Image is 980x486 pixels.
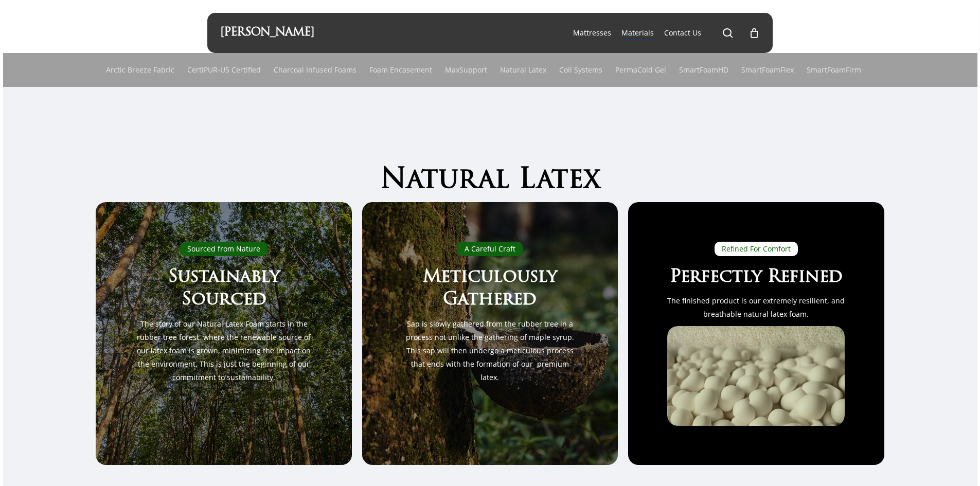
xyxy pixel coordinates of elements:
p: The story of our Natural Latex Foam starts in the rubber tree forest, where the renewable source ... [135,317,313,384]
a: PermaCold Gel [615,53,666,87]
span: Mattresses [573,28,611,38]
a: Materials [621,28,654,38]
a: Contact Us [664,28,701,38]
h3: Perfectly Refined [667,266,845,290]
a: [PERSON_NAME] [220,27,314,39]
nav: Main Menu [568,13,760,53]
span: Natural Latex [380,167,600,195]
p: Sap is slowly gathered from the rubber tree in a process not unlike the gathering of maple syrup.... [401,317,579,384]
a: Coil Systems [559,53,602,87]
div: A Careful Craft [457,242,523,256]
a: MaxSupport [445,53,487,87]
a: CertiPUR-US Certified [187,53,261,87]
div: Refined For Comfort [715,242,798,256]
span: Materials [621,28,654,38]
a: Arctic Breeze Fabric [106,53,174,87]
h3: Sustainably Sourced [135,266,313,312]
a: Natural Latex [500,53,546,87]
a: SmartFoamFlex [741,53,794,87]
div: Sourced from Nature [180,242,268,256]
p: The finished product is our extremely resilient, and breathable natural latex foam. [667,294,845,321]
a: Foam Encasement [369,53,432,87]
a: Mattresses [573,28,611,38]
a: SmartFoamFirm [807,53,861,87]
h3: Meticulously Gathered [401,266,579,312]
span: Contact Us [664,28,701,38]
a: Charcoal Infused Foams [274,53,357,87]
a: SmartFoamHD [679,53,728,87]
a: Cart [749,27,760,39]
